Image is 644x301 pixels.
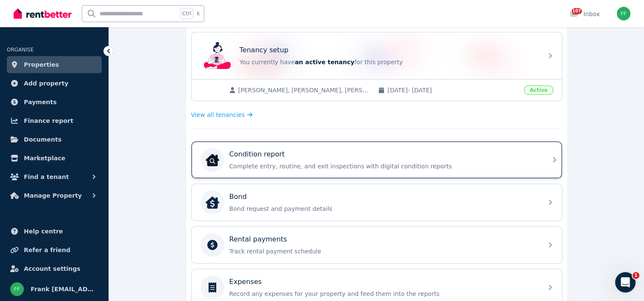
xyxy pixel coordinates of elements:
[524,85,553,95] span: Active
[238,86,370,94] span: [PERSON_NAME], [PERSON_NAME], [PERSON_NAME]
[633,272,639,279] span: 1
[7,241,102,258] a: Refer a friend
[24,172,69,182] span: Find a tenant
[7,260,102,277] a: Account settings
[14,7,72,20] img: RentBetter
[24,60,59,70] span: Properties
[180,8,193,19] span: Ctrl
[387,86,519,94] span: [DATE] - [DATE]
[295,59,355,65] span: an active tenancy
[24,153,65,163] span: Marketplace
[240,58,538,66] p: You currently have for this property
[570,10,600,18] div: Inbox
[24,226,63,236] span: Help centre
[24,134,62,145] span: Documents
[240,45,289,55] p: Tenancy setup
[24,97,57,107] span: Payments
[229,162,538,170] p: Complete entry, routine, and exit inspections with digital condition reports
[615,272,635,292] iframe: Intercom live chat
[229,204,538,213] p: Bond request and payment details
[229,234,287,244] p: Rental payments
[7,56,102,73] a: Properties
[31,284,98,294] span: Frank [EMAIL_ADDRESS][DOMAIN_NAME]
[229,149,285,159] p: Condition report
[24,264,80,274] span: Account settings
[7,94,102,111] a: Payments
[24,190,82,201] span: Manage Property
[229,290,538,298] p: Record any expenses for your property and feed them into the reports
[191,111,253,119] a: View all tenancies
[7,150,102,167] a: Marketplace
[572,8,582,14] span: 107
[192,32,562,79] a: Tenancy setupTenancy setupYou currently havean active tenancyfor this property
[24,78,69,88] span: Add property
[204,42,231,69] img: Tenancy setup
[7,112,102,129] a: Finance report
[206,153,219,167] img: Condition report
[24,245,70,255] span: Refer a friend
[206,196,219,209] img: Bond
[197,10,200,17] span: k
[617,7,630,20] img: Frank frank@northwardrentals.com.au
[192,184,562,221] a: BondBondBond request and payment details
[10,282,24,296] img: Frank frank@northwardrentals.com.au
[24,116,73,126] span: Finance report
[7,187,102,204] button: Manage Property
[229,277,262,287] p: Expenses
[229,247,538,256] p: Track rental payment schedule
[192,142,562,178] a: Condition reportCondition reportComplete entry, routine, and exit inspections with digital condit...
[192,227,562,263] a: Rental paymentsTrack rental payment schedule
[7,131,102,148] a: Documents
[7,168,102,185] button: Find a tenant
[191,111,245,119] span: View all tenancies
[7,223,102,240] a: Help centre
[229,192,247,202] p: Bond
[7,47,34,53] span: ORGANISE
[7,75,102,92] a: Add property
